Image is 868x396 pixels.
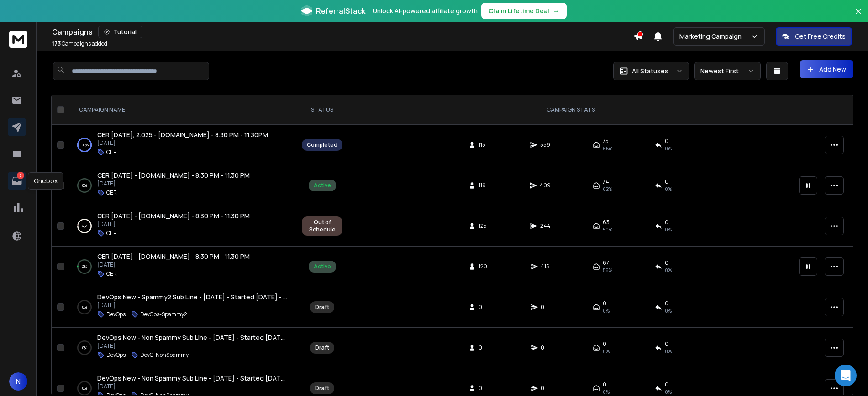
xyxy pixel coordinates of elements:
p: [DATE] [97,180,250,187]
button: N [9,372,27,391]
span: 63 [603,219,610,226]
th: CAMPAIGN NAME [68,95,296,125]
span: 0 % [665,185,672,193]
p: 100 % [80,140,89,149]
button: Newest First [694,62,761,80]
span: DevOps New - Non Spammy Sub Line - [DATE] - Started [DATE] - [DOMAIN_NAME], [DOMAIN_NAME] and [DO... [97,374,465,382]
td: 0%DevOps New - Spammy2 Sub Line - [DATE] - Started [DATE] - [DOMAIN_NAME], [DOMAIN_NAME] and [DOM... [68,287,296,328]
span: 0 [665,219,668,226]
p: Marketing Campaign [679,32,745,41]
p: DevOps [106,311,126,318]
p: DevO-NonSpammy [140,351,189,359]
span: ReferralStack [316,5,365,16]
span: 0 [665,138,668,145]
span: 0 [665,340,668,348]
p: CER [106,230,117,237]
span: 62 % [603,185,612,193]
div: Open Intercom Messenger [835,365,857,386]
span: 415 [541,263,550,270]
button: Claim Lifetime Deal→ [481,3,567,19]
span: 0 [541,344,550,351]
button: Close banner [852,5,864,27]
a: CER [DATE] - [DOMAIN_NAME] - 8.30 PM - 11.30 PM [97,171,250,180]
span: 119 [479,182,488,189]
span: 0 [665,259,668,267]
td: 4%CER [DATE] - [DOMAIN_NAME] - 8.30 PM - 11.30 PM[DATE]CER [68,206,296,247]
span: 0 [665,381,668,388]
span: 0 % [665,226,672,233]
button: Get Free Credits [776,27,852,46]
div: Onebox [28,172,63,190]
span: 56 % [603,267,612,274]
span: 0% [603,307,610,314]
span: 74 [603,178,609,185]
p: DevOps [106,351,126,359]
div: Draft [315,385,329,392]
span: 0 % [665,267,672,274]
span: 0% [603,348,610,355]
span: DevOps New - Spammy2 Sub Line - [DATE] - Started [DATE] - [DOMAIN_NAME], [DOMAIN_NAME] and [DOMAI... [97,293,455,301]
td: 0%CER [DATE] - [DOMAIN_NAME] - 8.30 PM - 11.30 PM[DATE]CER [68,165,296,206]
p: [DATE] [97,383,287,390]
a: CER [DATE] - [DOMAIN_NAME] - 8.30 PM - 11.30 PM [97,211,250,221]
span: 75 [603,138,609,145]
span: 115 [479,141,488,149]
td: 2%CER [DATE] - [DOMAIN_NAME] - 8.30 PM - 11.30 PM[DATE]CER [68,247,296,287]
span: 0 [665,300,668,307]
p: [DATE] [97,302,287,309]
a: 2 [8,172,26,190]
span: 0% [665,348,672,355]
span: 0 [479,303,488,311]
span: 0% [603,388,610,396]
span: 0% [665,388,672,396]
p: CER [106,189,117,196]
span: 173 [52,40,61,47]
a: DevOps New - Non Spammy Sub Line - [DATE] - Started [DATE] - [DOMAIN_NAME], [DOMAIN_NAME] and [DO... [97,374,287,383]
td: 100%CER [DATE], 2.025 - [DOMAIN_NAME] - 8.30 PM - 11.30PM[DATE]CER [68,125,296,165]
span: 0 [665,178,668,185]
p: Campaigns added [52,40,107,47]
div: Out of Schedule [307,219,337,233]
span: 409 [540,182,551,189]
p: [DATE] [97,342,287,350]
span: DevOps New - Non Spammy Sub Line - [DATE] - Started [DATE] - [DOMAIN_NAME], [DOMAIN_NAME] and [DO... [97,333,465,342]
span: 0 [541,385,550,392]
span: 125 [479,222,488,230]
p: 4 % [82,221,87,231]
p: [DATE] [97,221,250,228]
button: Add New [800,60,853,78]
span: 0 [603,300,606,307]
p: Unlock AI-powered affiliate growth [373,6,478,15]
div: Draft [315,303,329,311]
span: 120 [479,263,488,270]
span: 0 [479,385,488,392]
span: CER [DATE] - [DOMAIN_NAME] - 8.30 PM - 11.30 PM [97,252,250,261]
span: 0 % [665,145,672,152]
p: 0 % [82,384,87,393]
p: [DATE] [97,261,250,268]
span: 0 [479,344,488,351]
td: 0%DevOps New - Non Spammy Sub Line - [DATE] - Started [DATE] - [DOMAIN_NAME], [DOMAIN_NAME] and [... [68,328,296,368]
p: 2 % [82,262,87,271]
span: 559 [540,141,550,149]
div: Active [314,263,331,270]
div: Campaigns [52,26,633,38]
p: 0 % [82,181,87,190]
span: 0 [603,340,606,348]
p: CER [106,270,117,278]
p: CER [106,149,117,156]
span: 67 [603,259,609,267]
span: CER [DATE] - [DOMAIN_NAME] - 8.30 PM - 11.30 PM [97,171,250,180]
p: 2 [17,172,24,179]
th: CAMPAIGN STATS [348,95,794,125]
a: CER [DATE], 2.025 - [DOMAIN_NAME] - 8.30 PM - 11.30PM [97,130,268,139]
a: DevOps New - Non Spammy Sub Line - [DATE] - Started [DATE] - [DOMAIN_NAME], [DOMAIN_NAME] and [DO... [97,333,287,342]
p: 0 % [82,343,87,352]
div: Draft [315,344,329,351]
span: 65 % [603,145,612,152]
span: 0 [541,303,550,311]
span: → [553,6,559,15]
